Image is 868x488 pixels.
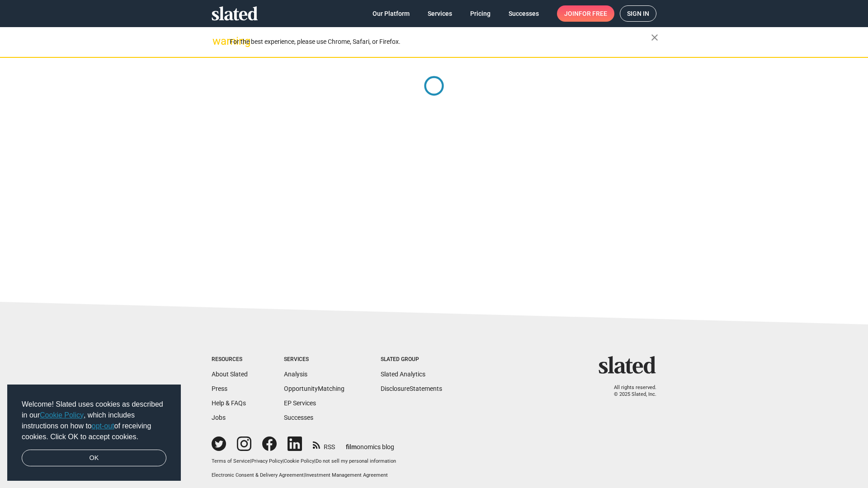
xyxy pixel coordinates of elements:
[627,6,649,21] span: Sign in
[92,422,114,430] a: opt-out
[22,450,166,467] a: dismiss cookie message
[230,36,651,48] div: For the best experience, please use Chrome, Safari, or Firefox.
[346,443,357,450] span: film
[212,399,246,407] a: Help & FAQs
[212,458,250,464] a: Terms of Service
[313,437,335,451] a: RSS
[564,5,607,22] span: Join
[251,458,283,464] a: Privacy Policy
[284,458,314,464] a: Cookie Policy
[557,5,614,22] a: Joinfor free
[212,385,227,392] a: Press
[40,411,84,419] a: Cookie Policy
[212,371,248,378] a: About Slated
[284,385,344,392] a: OpportunityMatching
[304,472,305,478] span: |
[212,356,248,363] div: Resources
[463,5,498,22] a: Pricing
[22,399,166,442] span: Welcome! Slated uses cookies as described in our , which includes instructions on how to of recei...
[7,385,181,481] div: cookieconsent
[316,458,396,465] button: Do not sell my personal information
[579,5,607,22] span: for free
[284,356,344,363] div: Services
[283,458,284,464] span: |
[284,399,316,407] a: EP Services
[649,32,660,43] mat-icon: close
[381,356,442,363] div: Slated Group
[346,436,394,451] a: filmonomics blog
[381,371,425,378] a: Slated Analytics
[365,5,417,22] a: Our Platform
[604,385,656,398] p: All rights reserved. © 2025 Slated, Inc.
[212,36,223,47] mat-icon: warning
[250,458,251,464] span: |
[428,5,452,22] span: Services
[284,371,307,378] a: Analysis
[314,458,316,464] span: |
[620,5,656,22] a: Sign in
[381,385,442,392] a: DisclosureStatements
[284,414,313,421] a: Successes
[509,5,539,22] span: Successes
[305,472,388,478] a: Investment Management Agreement
[373,5,410,22] span: Our Platform
[420,5,459,22] a: Services
[501,5,546,22] a: Successes
[470,5,491,22] span: Pricing
[212,414,226,421] a: Jobs
[212,472,304,478] a: Electronic Consent & Delivery Agreement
